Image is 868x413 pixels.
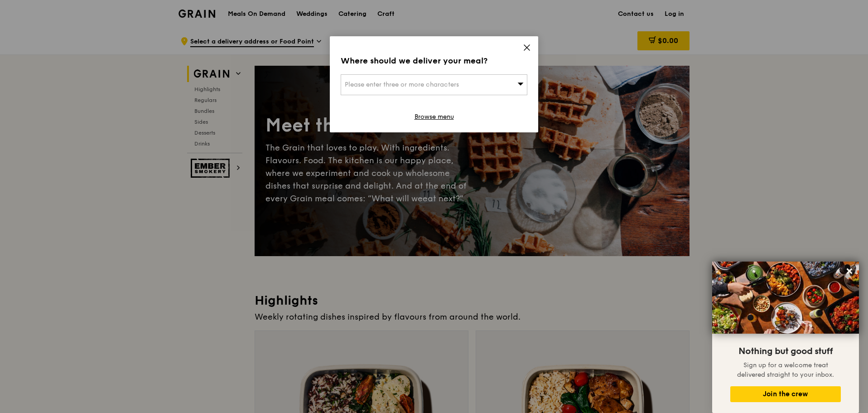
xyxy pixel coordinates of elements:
img: DSC07876-Edit02-Large.jpeg [712,262,859,334]
span: Please enter three or more characters [345,81,459,88]
div: Where should we deliver your meal? [341,54,527,67]
button: Close [842,264,857,278]
span: Nothing but good stuff [738,346,833,357]
a: Browse menu [415,112,454,121]
span: Sign up for a welcome treat delivered straight to your inbox. [737,361,834,379]
button: Join the crew [730,386,841,402]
